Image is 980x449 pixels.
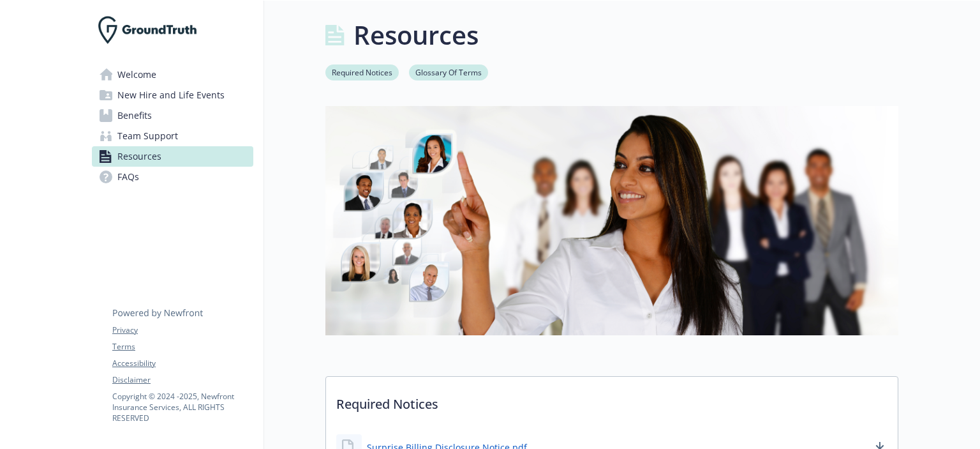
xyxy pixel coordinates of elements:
p: Copyright © 2024 - 2025 , Newfront Insurance Services, ALL RIGHTS RESERVED [112,391,253,423]
a: Team Support [92,126,253,146]
a: Accessibility [112,358,253,369]
span: FAQs [117,167,139,187]
p: Required Notices [326,377,898,424]
span: Welcome [117,65,156,85]
a: Disclaimer [112,374,253,386]
span: New Hire and Life Events [117,85,225,105]
a: Welcome [92,65,253,85]
a: Glossary Of Terms [409,66,488,78]
a: New Hire and Life Events [92,85,253,105]
img: resources page banner [325,106,898,335]
a: Benefits [92,105,253,126]
a: Terms [112,341,253,353]
a: Resources [92,146,253,167]
a: FAQs [92,167,253,187]
span: Resources [117,146,161,167]
span: Team Support [117,126,178,146]
h1: Resources [353,16,479,54]
a: Privacy [112,324,253,336]
span: Benefits [117,105,152,126]
a: Required Notices [325,66,399,78]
